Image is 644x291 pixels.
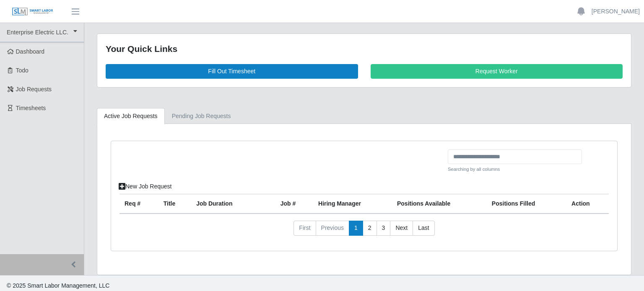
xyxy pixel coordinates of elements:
[12,7,54,16] img: SLM Logo
[487,194,566,214] th: Positions Filled
[448,166,582,173] small: Searching by all columns
[275,194,313,214] th: Job #
[313,194,392,214] th: Hiring Manager
[349,221,363,236] a: 1
[106,42,623,56] div: Your Quick Links
[392,194,487,214] th: Positions Available
[16,48,45,55] span: Dashboard
[7,282,109,289] span: © 2025 Smart Labor Management, LLC
[119,221,609,242] nav: pagination
[377,221,391,236] a: 3
[371,64,623,79] a: Request Worker
[566,194,609,214] th: Action
[97,108,165,124] a: Active Job Requests
[390,221,413,236] a: Next
[191,194,260,214] th: Job Duration
[158,194,191,214] th: Title
[16,67,29,74] span: Todo
[106,64,358,79] a: Fill Out Timesheet
[165,108,238,124] a: Pending Job Requests
[413,221,434,236] a: Last
[16,86,52,93] span: Job Requests
[113,179,177,194] a: New Job Request
[592,7,640,16] a: [PERSON_NAME]
[16,105,46,111] span: Timesheets
[119,194,158,214] th: Req #
[363,221,377,236] a: 2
